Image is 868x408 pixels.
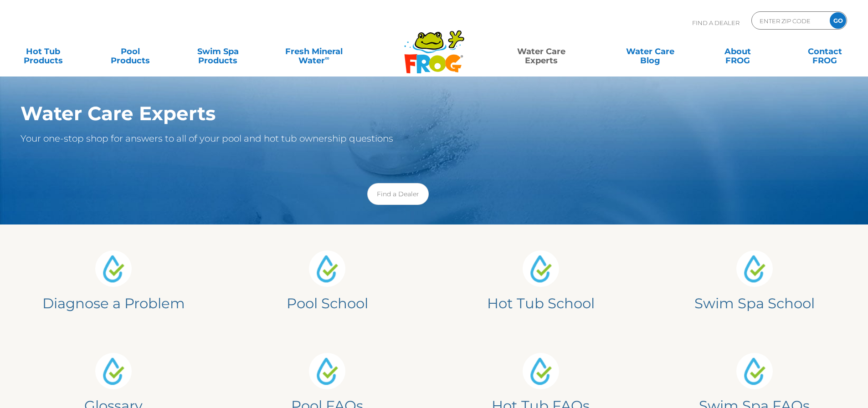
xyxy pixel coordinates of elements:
img: school-icon.png [736,353,773,389]
a: ContactFROG [791,42,859,61]
p: Find A Dealer [692,11,740,34]
a: Hot TubProducts [9,42,77,61]
a: AboutFROG [704,42,771,61]
h4: Swim Spa School [664,294,844,312]
h4: Pool School [237,294,417,312]
img: school-icon.png [736,250,773,287]
img: Frog Products Logo [399,18,469,74]
a: Swim Spa SchoolSwim Spa SchoolLearn from the experts how to care for your swim spa. [654,236,854,327]
a: Water CareBlog [616,42,684,61]
h1: Water Care Experts [21,102,776,124]
a: Water CareExperts [486,42,596,61]
img: school-icon.png [309,250,345,287]
img: school-icon.png [523,250,559,287]
img: school-icon.png [95,353,132,389]
a: Hot Tub SchoolHot Tub SchoolLearn from the experts how to care for your Hot Tub. [441,236,641,327]
input: GO [830,12,846,29]
a: PoolProducts [97,42,164,61]
img: school-icon.png [309,353,345,389]
img: school-icon.png [523,353,559,389]
h4: Diagnose a Problem [24,294,204,312]
sup: ∞ [325,54,329,61]
a: Pool SchoolPool SchoolLearn from the experts how to care for your pool. [227,236,427,327]
h4: Hot Tub School [451,294,631,312]
a: Fresh MineralWater∞ [271,42,356,61]
a: Diagnose a ProblemDiagnose a Problem2-3 questions and we can help. [14,236,214,327]
img: school-icon.png [95,250,132,287]
p: Your one-stop shop for answers to all of your pool and hot tub ownership questions [21,131,776,146]
a: Swim SpaProducts [184,42,252,61]
a: Find a Dealer [367,183,429,205]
